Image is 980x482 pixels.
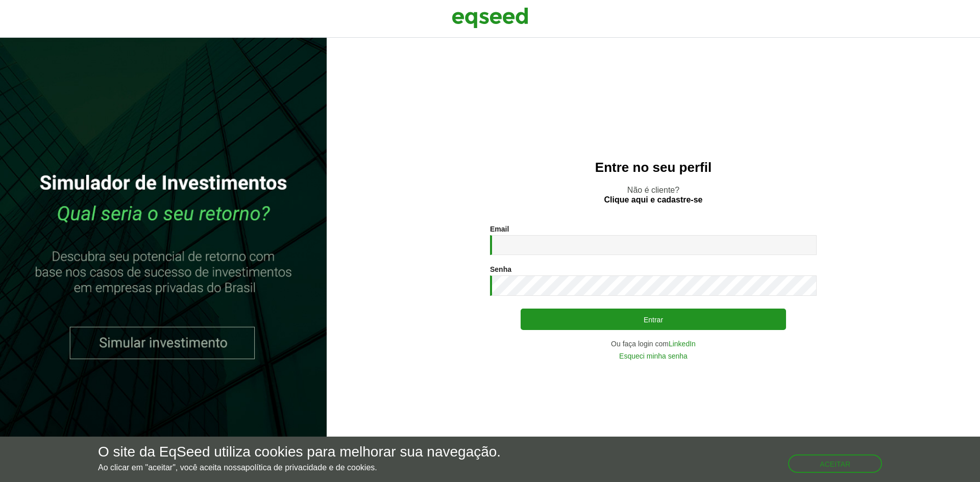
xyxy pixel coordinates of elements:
button: Entrar [521,309,786,330]
p: Não é cliente? [347,185,960,205]
a: Esqueci minha senha [619,352,688,360]
label: Email [490,225,509,233]
a: Clique aqui e cadastre-se [604,196,703,204]
p: Ao clicar em "aceitar", você aceita nossa . [98,463,501,472]
h2: Entre no seu perfil [347,160,960,175]
div: Ou faça login com [490,340,817,347]
img: EqSeed Logo [452,5,528,31]
h5: O site da EqSeed utiliza cookies para melhorar sua navegação. [98,444,501,460]
a: LinkedIn [669,340,696,347]
button: Aceitar [788,454,882,473]
a: política de privacidade e de cookies [246,464,375,472]
label: Senha [490,266,511,273]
